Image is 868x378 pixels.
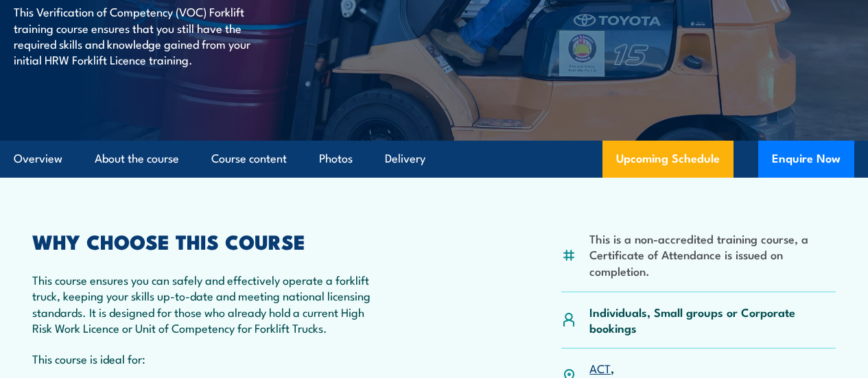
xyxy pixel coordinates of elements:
[211,141,287,177] a: Course content
[95,141,179,177] a: About the course
[589,304,836,336] p: Individuals, Small groups or Corporate bookings
[319,141,353,177] a: Photos
[14,141,62,177] a: Overview
[589,231,836,279] li: This is a non-accredited training course, a Certificate of Attendance is issued on completion.
[32,232,381,250] h2: WHY CHOOSE THIS COURSE
[32,351,381,366] p: This course is ideal for:
[14,3,264,68] p: This Verification of Competency (VOC) Forklift training course ensures that you still have the re...
[589,359,611,376] a: ACT
[602,141,734,178] a: Upcoming Schedule
[385,141,425,177] a: Delivery
[32,272,381,336] p: This course ensures you can safely and effectively operate a forklift truck, keeping your skills ...
[758,141,854,178] button: Enquire Now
